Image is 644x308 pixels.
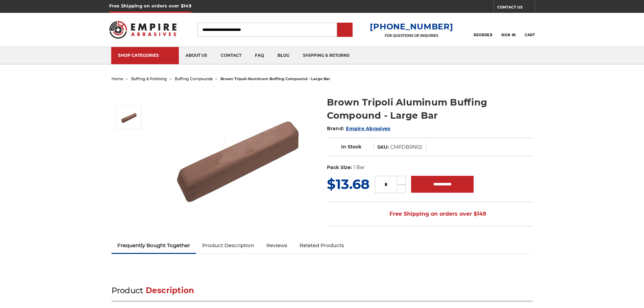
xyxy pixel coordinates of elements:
a: buffing compounds [175,76,213,81]
span: Cart [525,33,535,37]
a: about us [179,47,214,64]
a: contact [214,47,248,64]
a: Frequently Bought Together [112,238,196,253]
img: Brown Tripoli Aluminum Buffing Compound [120,109,137,126]
img: Empire Abrasives [109,17,177,43]
p: FOR QUESTIONS OR INQUIRIES [370,33,453,38]
span: Description [146,286,194,295]
a: Related Products [293,238,350,253]
div: SHOP CATEGORIES [118,53,172,58]
h1: Brown Tripoli Aluminum Buffing Compound - Large Bar [327,96,533,122]
a: blog [271,47,296,64]
a: Product Description [196,238,260,253]
dt: SKU: [377,144,389,151]
span: Brand: [327,125,344,132]
a: Reviews [260,238,293,253]
a: faq [248,47,271,64]
span: Reorder [474,33,492,37]
a: Empire Abrasives [346,125,390,132]
a: shipping & returns [296,47,356,64]
a: CONTACT US [497,3,535,13]
span: Sign In [501,33,516,37]
span: Free Shipping on orders over $149 [373,207,486,221]
dd: CMPDBRN02 [390,144,422,151]
dt: Pack Size: [327,164,352,171]
a: Cart [525,22,535,37]
span: In Stock [341,144,361,150]
input: Submit [338,23,352,37]
span: brown tripoli aluminum buffing compound - large bar [220,76,330,81]
span: Product [112,286,143,295]
dd: 1 Bar [353,164,365,171]
a: home [112,76,123,81]
a: Reorder [474,22,492,37]
a: [PHONE_NUMBER] [370,22,453,31]
span: $13.68 [327,176,369,192]
img: Brown Tripoli Aluminum Buffing Compound [169,89,305,224]
a: buffing & polishing [131,76,167,81]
